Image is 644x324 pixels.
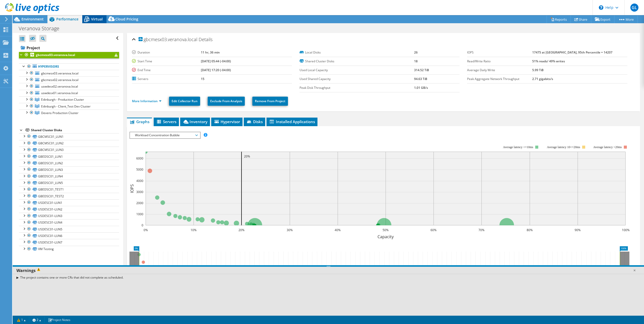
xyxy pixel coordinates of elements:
[132,68,201,73] label: End Time
[19,76,119,83] a: gbcmesx02.veranova.local
[287,228,293,232] text: 30%
[300,68,414,73] label: Used Local Capacity
[19,166,119,173] a: GBEDSC01_LUN3
[19,96,119,103] a: Edinburgh - Production Cluster
[41,111,78,115] span: Devens Production Cluster
[31,127,119,133] div: Shared Cluster Disks
[238,228,245,232] text: 20%
[532,50,612,55] b: 17475 at [GEOGRAPHIC_DATA], 95th Percentile = 14207
[467,68,532,73] label: Average Daily Write
[19,186,119,193] a: GBEDSC01_TEST1
[599,5,603,10] svg: \n
[532,77,553,81] b: 2.71 gigabits/s
[201,68,231,72] b: [DATE] 17:20 (-04:00)
[41,78,78,82] span: gbcmesx02.veranova.local
[41,71,78,75] span: gbcmesx03.veranova.local
[19,52,119,58] a: gbcmesx03.veranova.local
[191,228,197,232] text: 10%
[414,77,427,81] b: 94.63 TiB
[19,206,119,212] a: USDESC01-LUN2
[527,228,533,232] text: 80%
[21,17,44,21] span: Environment
[136,190,143,194] text: 3000
[19,103,119,110] a: Edinburgh - Client_Test Dev Cluster
[19,173,119,180] a: GBEDSC01_LUN4
[246,119,263,124] span: Disks
[300,76,414,82] label: Used Shared Capacity
[139,37,197,42] span: gbcmesx03.veranova.local
[19,246,119,252] a: VM Testing
[19,90,119,96] a: uswdesx01.veranova.local
[19,44,119,52] a: Project
[335,228,341,232] text: 40%
[16,26,67,31] h1: Veranova Storage
[19,63,119,70] a: Hypervisors
[183,119,207,124] span: Inventory
[614,15,638,23] a: More
[414,59,418,63] b: 18
[547,145,580,149] tspan: Average latency 10<=20ms
[431,228,437,232] text: 60%
[19,70,119,76] a: gbcmesx03.veranova.local
[467,59,532,64] label: Read/Write Ratio
[169,97,200,106] a: Edit Collector Run
[132,99,162,103] a: More Information
[201,59,231,63] b: [DATE] 05:44 (-04:00)
[41,97,84,102] span: Edinburgh - Production Cluster
[132,132,197,138] span: Workload Concentration Bubble
[467,50,532,55] label: IOPS
[19,232,119,239] a: USDESC01-LUN6
[129,119,149,124] span: Graphs
[19,110,119,116] a: Devens Production Cluster
[199,36,212,42] span: Details
[13,267,644,274] div: Warnings
[622,228,629,232] text: 100%
[547,15,571,23] a: Reports
[13,274,644,281] div: The project contains one or more CRs that did not complete as scheduled.
[19,199,119,206] a: USDESC01-LUN1
[115,17,138,21] span: Cloud Pricing
[300,50,414,55] label: Local Disks
[503,145,533,149] tspan: Average latency <=10ms
[19,140,119,147] a: GBCMSC01_LUN2
[201,50,220,55] b: 11 hr, 36 min
[132,76,201,82] label: Servers
[156,119,176,124] span: Servers
[41,104,91,109] span: Edinburgh - Client_Test Dev Cluster
[129,184,135,193] text: IOPS
[19,226,119,232] a: USDESC01-LUN5
[19,213,119,219] a: USDESC01-LUN3
[132,50,201,55] label: Duration
[201,77,204,81] b: 15
[142,223,143,227] text: 0
[244,154,250,158] text: 20%
[143,228,148,232] text: 0%
[214,119,240,124] span: Hypervisor
[300,85,414,90] label: Peak Disk Throughput
[19,180,119,186] a: GBEDSC01_LUN5
[208,97,245,106] a: Exclude From Analysis
[44,317,74,323] a: Project Notes
[571,15,591,23] a: Share
[532,68,544,72] b: 5.99 TiB
[414,50,418,55] b: 26
[36,53,75,57] b: gbcmesx03.veranova.local
[575,228,581,232] text: 90%
[19,219,119,226] a: USDESC01-LUN4
[414,86,428,90] b: 1.01 GB/s
[19,147,119,153] a: GBCMSC01_LUN3
[269,119,315,124] span: Installed Applications
[41,91,78,95] span: uswdesx01.veranova.local
[19,239,119,246] a: USDESC01-LUN7
[56,17,78,21] span: Performance
[378,234,394,239] text: Capacity
[300,59,414,64] label: Shared Cluster Disks
[19,83,119,90] a: uswdesx02.veranova.local
[41,84,78,89] span: uswdesx02.veranova.local
[136,167,143,172] text: 5000
[19,153,119,160] a: GBEDSC01_LUN1
[19,133,119,140] a: GBCMSC01_LUN1
[478,228,485,232] text: 70%
[591,15,614,23] a: Export
[136,156,143,160] text: 6000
